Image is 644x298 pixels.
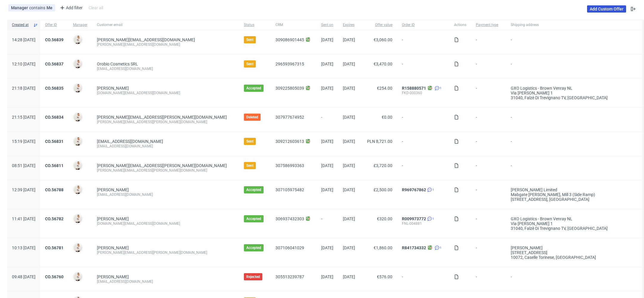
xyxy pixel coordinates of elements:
div: FNL-004881 [402,221,445,226]
img: Mari Fok [74,273,82,281]
span: [DATE] [343,216,355,221]
div: [EMAIL_ADDRESS][DOMAIN_NAME] [97,279,234,284]
span: - [402,115,445,124]
a: CO.56782 [45,216,64,221]
div: [PERSON_NAME][EMAIL_ADDRESS][DOMAIN_NAME] [97,42,234,47]
span: Accepted [246,216,261,221]
span: Order ID [402,22,445,27]
a: 1 [434,245,442,250]
div: via [PERSON_NAME] 1 [511,221,643,226]
span: - [402,274,445,284]
span: 08:51 [DATE] [12,163,35,168]
a: 296593967315 [275,62,304,66]
span: - [476,216,501,231]
a: [PERSON_NAME] [97,216,129,221]
span: - [476,274,501,284]
div: Mabgate [PERSON_NAME], Mill 3 (side ramp) [511,192,643,197]
a: 1 [434,86,442,91]
span: - [476,86,501,100]
span: €1,860.00 [374,245,392,250]
a: 309086901445 [275,37,304,42]
div: Add filter [58,3,84,13]
a: CO.56834 [45,115,64,120]
div: [DOMAIN_NAME][EMAIL_ADDRESS][DOMAIN_NAME] [97,91,234,95]
a: CO.56835 [45,86,64,91]
a: CO.56811 [45,163,64,168]
span: Created at [12,22,31,27]
div: via [PERSON_NAME] 1 [511,91,643,95]
span: Shipping address [511,22,643,27]
a: 307105975482 [275,187,304,192]
span: 15:19 [DATE] [12,139,35,144]
img: Mari Fok [74,215,82,223]
span: - [476,139,501,149]
a: CO.56837 [45,62,64,66]
div: [EMAIL_ADDRESS][DOMAIN_NAME] [97,144,234,149]
span: Sent on [321,22,333,27]
a: [PERSON_NAME] [97,86,129,91]
div: [PERSON_NAME] Limited [511,187,643,192]
span: - [511,62,643,71]
span: 1 [432,187,434,192]
a: CO.56760 [45,274,64,279]
div: 31040, Falzè di Trevignano TV , [GEOGRAPHIC_DATA] [511,95,643,100]
span: [DATE] [321,86,333,91]
span: 1 [440,86,442,91]
span: Sent [246,62,253,66]
a: 309212603613 [275,139,304,144]
a: R009973772 [402,216,426,221]
span: £3,720.00 [374,163,392,168]
span: [DATE] [343,163,355,168]
span: - [511,274,643,284]
span: Sent [246,163,253,168]
span: 12:39 [DATE] [12,187,35,192]
span: - [476,37,501,47]
div: [EMAIL_ADDRESS][DOMAIN_NAME] [97,66,234,71]
span: Accepted [246,245,261,250]
span: [DATE] [321,37,333,42]
div: [PERSON_NAME][EMAIL_ADDRESS][PERSON_NAME][DOMAIN_NAME] [97,168,234,173]
span: Expires [343,22,355,27]
div: 10072, Caselle torinese , [GEOGRAPHIC_DATA] [511,255,643,260]
a: 1 [426,216,434,221]
div: [PERSON_NAME][EMAIL_ADDRESS][PERSON_NAME][DOMAIN_NAME] [97,120,234,124]
img: Mari Fok [74,84,82,92]
span: PLN 8,721.00 [367,139,392,144]
span: - [402,163,445,173]
div: [DOMAIN_NAME][EMAIL_ADDRESS][DOMAIN_NAME] [97,221,234,226]
span: CRM [275,22,312,27]
span: €0.00 [382,115,392,120]
span: [DATE] [343,86,355,91]
div: [PERSON_NAME][EMAIL_ADDRESS][PERSON_NAME][DOMAIN_NAME] [97,250,234,255]
span: - [476,115,501,124]
span: - [402,62,445,71]
span: 1 [432,216,434,221]
span: €576.00 [377,274,392,279]
a: CO.56831 [45,139,64,144]
span: [DATE] [321,245,333,250]
span: - [476,163,501,173]
span: [PERSON_NAME][EMAIL_ADDRESS][PERSON_NAME][DOMAIN_NAME] [97,163,227,168]
div: GXO Logistics - Brown Venray NL [511,86,643,91]
span: Offer value [365,22,392,27]
span: - [511,163,643,173]
span: [DATE] [343,139,355,144]
span: - [402,139,445,149]
span: - [511,139,643,149]
a: [PERSON_NAME] [97,274,129,279]
a: R969767862 [402,187,426,192]
span: [DATE] [343,187,355,192]
span: [DATE] [321,62,333,66]
img: Mari Fok [74,244,82,252]
a: CO.56839 [45,37,64,42]
span: [PERSON_NAME][EMAIL_ADDRESS][PERSON_NAME][DOMAIN_NAME] [97,115,227,120]
span: Manager [73,22,87,27]
span: Accepted [246,86,261,91]
span: [DATE] [343,245,355,250]
div: 31040, Falzè di Trevignano TV , [GEOGRAPHIC_DATA] [511,226,643,231]
a: 309225805039 [275,86,304,91]
span: 21:15 [DATE] [12,115,35,120]
span: [DATE] [321,163,333,168]
span: - [476,245,501,260]
span: £2,500.00 [374,187,392,192]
